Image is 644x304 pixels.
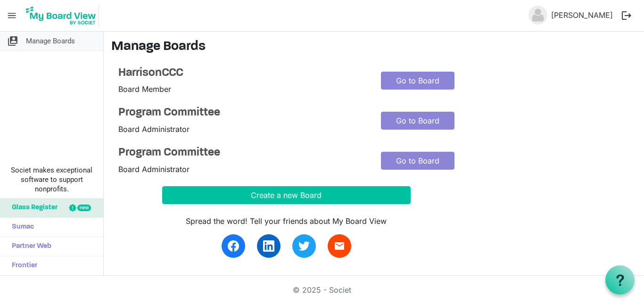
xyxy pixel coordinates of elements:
button: logout [617,6,636,25]
a: My Board View Logo [23,4,103,27]
span: Board Administrator [118,164,190,174]
a: HarrisonCCC [118,66,367,80]
a: email [328,234,351,258]
span: Manage Boards [26,32,75,50]
img: facebook.svg [228,240,239,252]
a: Go to Board [381,72,454,90]
a: Program Committee [118,106,367,120]
div: new [77,205,91,211]
button: Create a new Board [162,186,411,204]
div: Spread the word! Tell your friends about My Board View [162,215,411,227]
span: email [334,240,345,252]
span: Frontier [7,256,37,275]
a: Program Committee [118,146,367,160]
a: Go to Board [381,112,454,130]
img: My Board View Logo [23,4,99,27]
h3: Manage Boards [111,39,636,55]
span: Sumac [7,218,34,237]
a: [PERSON_NAME] [547,6,617,25]
img: linkedin.svg [263,240,274,252]
span: menu [3,7,21,25]
span: Partner Web [7,237,51,256]
a: © 2025 - Societ [293,285,351,295]
span: Societ makes exceptional software to support nonprofits. [4,165,99,194]
img: no-profile-picture.svg [528,6,547,25]
span: Board Administrator [118,124,190,134]
span: Board Member [118,84,171,94]
a: Go to Board [381,152,454,170]
img: twitter.svg [298,240,310,252]
span: switch_account [7,32,18,50]
span: Glass Register [7,198,58,217]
